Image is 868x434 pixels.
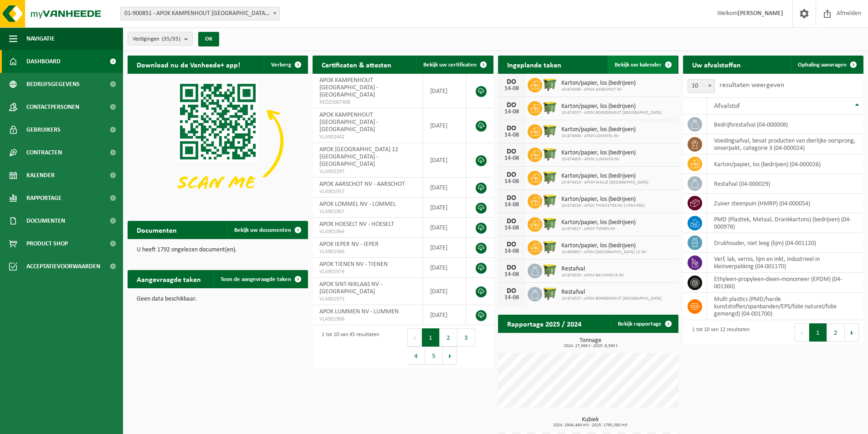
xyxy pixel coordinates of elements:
td: [DATE] [423,74,467,108]
div: 1 tot 10 van 45 resultaten [317,327,379,366]
td: [DATE] [423,198,467,218]
img: WB-1100-HPE-GN-50 [542,193,558,208]
span: VLA901968 [319,316,416,323]
a: Toon de aangevraagde taken [213,270,307,288]
img: WB-1100-HPE-GN-50 [542,262,558,278]
span: 10-874605 - APOK LUMMEN NV [561,157,636,162]
span: 10-874537 - APOK BORGERHOUT [GEOGRAPHIC_DATA] [561,110,662,116]
span: Karton/papier, los (bedrijven) [561,80,636,87]
img: WB-1100-HPE-GN-50 [542,239,558,255]
span: APOK AARSCHOT NV - AARSCHOT [319,181,405,188]
span: Ophaling aanvragen [798,62,847,68]
div: 14-08 [503,86,521,92]
span: 10-874604 - APOK LOMMEL NV [561,133,636,139]
img: WB-1100-HPE-GN-51 [542,169,558,185]
div: 14-08 [503,109,521,115]
div: DO [503,102,521,109]
button: Next [845,323,859,342]
div: 14-08 [503,225,521,231]
span: 10 [688,80,714,92]
td: bedrijfsrestafval (04-000008) [707,115,863,134]
span: Rapportage [26,187,62,209]
div: 14-08 [503,179,521,185]
img: WB-1100-HPE-GN-50 [542,77,558,92]
span: 10-874626 - APOK THIMISTER NV (VERVIERS) [561,203,645,209]
button: Next [443,347,457,365]
span: Bekijk uw certificaten [423,62,477,68]
button: 3 [457,328,475,347]
span: 10-874627 - APOK TIENEN NV [561,226,636,232]
button: 2 [440,328,457,347]
span: Kalender [26,164,55,187]
span: APOK SINT-NIKLAAS NV - [GEOGRAPHIC_DATA] [319,281,382,295]
td: [DATE] [423,238,467,258]
span: 10-963667 - APOK [GEOGRAPHIC_DATA] 12 NV [561,250,647,255]
count: (35/35) [162,36,180,42]
td: [DATE] [423,108,467,143]
h2: Aangevraagde taken [128,270,210,288]
img: WB-1100-HPE-GN-50 [542,216,558,231]
div: 14-08 [503,132,521,138]
div: DO [503,218,521,225]
img: WB-1100-HPE-GN-50 [542,146,558,162]
span: Documenten [26,209,65,232]
span: Bedrijfsgegevens [26,73,80,96]
img: WB-1100-HPE-GN-50 [542,100,558,115]
span: Contracten [26,141,62,164]
span: Afvalstof [714,102,740,110]
h3: Tonnage [503,337,678,348]
span: 10-874535 - APOK BAVIKHOVE NV [561,273,624,278]
span: Karton/papier, los (bedrijven) [561,126,636,133]
span: 10-874610 - APOK MALLE [GEOGRAPHIC_DATA] [561,180,648,185]
strong: [PERSON_NAME] [738,10,783,17]
td: [DATE] [423,278,467,305]
button: Previous [795,323,809,342]
img: Download de VHEPlus App [128,74,308,209]
div: DO [503,148,521,155]
span: VLA901966 [319,248,416,255]
span: 2024: 27,066 t - 2025: 6,565 t [503,344,678,348]
span: APOK KAMPENHOUT [GEOGRAPHIC_DATA] - [GEOGRAPHIC_DATA] [319,112,378,133]
button: 4 [407,347,425,365]
button: OK [198,32,219,46]
h2: Uw afvalstoffen [683,56,750,73]
td: ethyleen-propyleen-dieen-monomeer (EPDM) (04-001360) [707,273,863,293]
span: VLA901974 [319,268,416,276]
span: 01-900851 - APOK KAMPENHOUT NV - KAMPENHOUT [121,7,279,20]
div: DO [503,264,521,271]
span: VLA901967 [319,208,416,215]
h2: Ingeplande taken [498,56,570,73]
span: 10-874490 - APOK AARSCHOT NV [561,87,636,92]
div: 14-08 [503,202,521,208]
button: Previous [407,328,422,347]
h2: Certificaten & attesten [313,56,401,73]
h2: Documenten [128,221,186,239]
span: APOK IEPER NV - IEPER [319,241,379,248]
td: [DATE] [423,143,467,178]
a: Bekijk uw certificaten [416,56,493,74]
div: 14-08 [503,248,521,255]
span: VLA902297 [319,168,416,175]
span: Restafval [561,266,624,273]
td: drukhouder, niet leeg (lijm) (04-001120) [707,233,863,253]
button: 5 [425,347,443,365]
a: Ophaling aanvragen [791,56,863,74]
div: DO [503,194,521,202]
h2: Download nu de Vanheede+ app! [128,56,249,73]
span: Karton/papier, los (bedrijven) [561,149,636,157]
span: Bekijk uw documenten [234,227,291,233]
span: Verberg [271,62,291,68]
span: APOK HOESELT NV - HOESELT [319,221,394,228]
span: Bekijk uw kalender [615,62,662,68]
td: restafval (04-000029) [707,174,863,194]
span: Acceptatievoorwaarden [26,255,100,278]
span: RED25007400 [319,99,416,106]
button: 2 [827,323,845,342]
td: voedingsafval, bevat producten van dierlijke oorsprong, onverpakt, categorie 3 (04-000024) [707,134,863,154]
span: 10 [688,79,715,93]
span: Karton/papier, los (bedrijven) [561,196,645,203]
img: WB-1100-HPE-GN-50 [542,286,558,301]
span: Dashboard [26,50,61,73]
p: U heeft 1792 ongelezen document(en). [137,247,299,253]
a: Bekijk uw kalender [607,56,678,74]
